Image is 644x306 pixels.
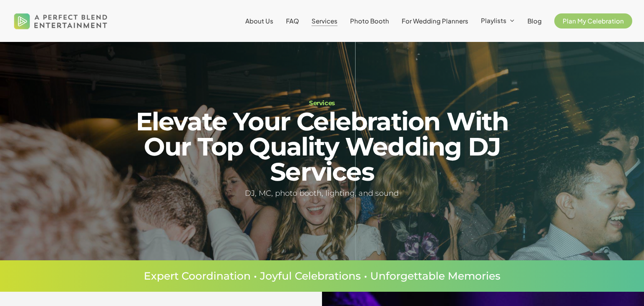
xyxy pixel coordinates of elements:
[350,17,389,25] span: Photo Booth
[127,109,516,184] h2: Elevate Your Celebration With Our Top Quality Wedding DJ Services
[286,18,299,24] a: FAQ
[25,271,619,281] p: Expert Coordination • Joyful Celebrations • Unforgettable Memories
[527,18,542,24] a: Blog
[554,18,632,24] a: Plan My Celebration
[12,6,110,36] img: A Perfect Blend Entertainment
[481,16,506,24] span: Playlists
[312,17,338,25] span: Services
[402,17,468,25] span: For Wedding Planners
[312,18,338,24] a: Services
[350,18,389,24] a: Photo Booth
[245,17,273,25] span: About Us
[245,18,273,24] a: About Us
[127,187,516,200] h5: DJ, MC, photo booth, lighting, and sound
[127,100,516,106] h1: Services
[402,18,468,24] a: For Wedding Planners
[286,17,299,25] span: FAQ
[563,17,624,25] span: Plan My Celebration
[481,17,515,25] a: Playlists
[527,17,542,25] span: Blog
